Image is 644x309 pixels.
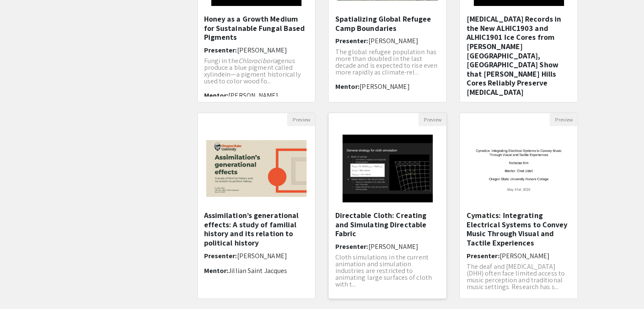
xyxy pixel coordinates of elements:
[335,243,440,251] h6: Presenter:
[550,113,578,126] button: Preview
[334,126,441,211] img: <p class="ql-align-center">Directable Cloth: Creating and Simulating Directable Fabric</p>
[6,271,36,303] iframe: Chat
[204,14,309,42] h5: Honey as a Growth Medium for Sustainable Fungal Based Pigments
[459,113,578,299] div: Open Presentation <p>Cymatics: Integrating Electrical Systems to Convey Music Through Visual and ...
[287,113,315,126] button: Preview
[204,58,309,85] p: Fungi in the genus produce a blue pigment called xylindein—a pigment historically used to color w...
[335,14,440,33] h5: Spatializing Global Refugee Camp Boundaries
[237,46,287,55] span: [PERSON_NAME]
[228,266,287,275] span: Jillian Saint Jacques
[198,132,315,205] img: <p class="ql-align-center"><span style="background-color: transparent; color: rgb(0, 0, 0);">Assi...
[466,263,571,290] p: The deaf and [MEDICAL_DATA] (DHH) often face limited access to music perception and traditional m...
[237,251,287,260] span: [PERSON_NAME]
[204,266,229,275] span: Mentor:
[335,211,440,238] h5: Directable Cloth: Creating and Simulating Directable Fabric
[204,252,309,260] h6: Presenter:
[460,132,578,205] img: <p>Cymatics: Integrating Electrical Systems to Convey Music Through Visual and Tactile Experience...
[328,113,447,299] div: Open Presentation <p class="ql-align-center">Directable Cloth: Creating and Simulating Directable...
[368,242,418,251] span: [PERSON_NAME]
[238,56,277,65] em: Chlorociboria
[466,14,571,106] h5: [MEDICAL_DATA] Records in the New ALHIC1903 and ALHIC1901 Ice Cores from [PERSON_NAME][GEOGRAPHIC...
[204,211,309,247] h5: Assimilation’s generational effects: A study of familial history and its relation to political hi...
[418,113,446,126] button: Preview
[335,254,440,288] p: Cloth simulations in the current animation and simulation industries are restricted to animating ...
[359,82,409,91] span: [PERSON_NAME]
[466,252,571,260] h6: Presenter:
[204,46,309,54] h6: Presenter:
[335,49,440,76] p: The global refugee population has more than doubled in the last decade and is expected to rise ev...
[335,82,359,91] span: Mentor:
[197,113,316,299] div: Open Presentation <p class="ql-align-center"><span style="background-color: transparent; color: r...
[499,251,549,260] span: [PERSON_NAME]
[466,211,571,247] h5: Cymatics: Integrating Electrical Systems to Convey Music Through Visual and Tactile Experiences
[335,37,440,45] h6: Presenter:
[368,36,418,45] span: [PERSON_NAME]
[228,91,278,100] span: [PERSON_NAME]
[204,91,229,100] span: Mentor:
